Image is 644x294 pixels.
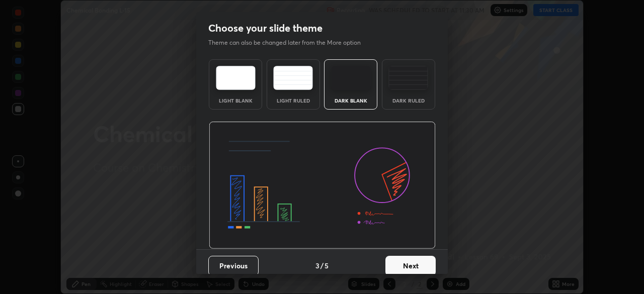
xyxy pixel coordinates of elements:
img: darkTheme.f0cc69e5.svg [331,66,371,90]
button: Next [385,256,436,276]
div: Dark Ruled [388,98,429,103]
h4: 5 [325,260,329,271]
img: darkRuledTheme.de295e13.svg [388,66,428,90]
div: Light Blank [215,98,256,103]
img: darkThemeBanner.d06ce4a2.svg [209,122,436,249]
h4: / [320,260,324,271]
h4: 3 [315,260,319,271]
p: Theme can also be changed later from the More option [208,38,371,47]
h2: Choose your slide theme [208,22,323,35]
img: lightRuledTheme.5fabf969.svg [273,66,313,90]
button: Previous [208,256,259,276]
img: lightTheme.e5ed3b09.svg [216,66,256,90]
div: Light Ruled [273,98,313,103]
div: Dark Blank [331,98,371,103]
